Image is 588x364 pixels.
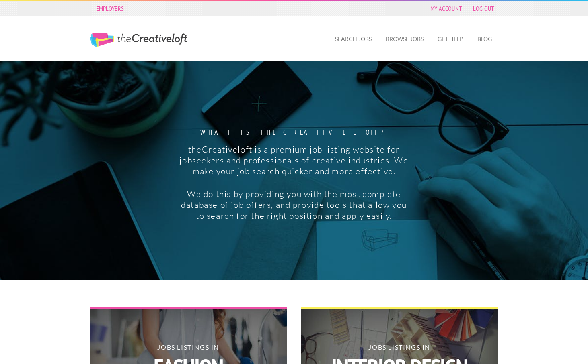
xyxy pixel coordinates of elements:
[469,3,498,14] a: Log Out
[90,33,187,47] a: The Creative Loft
[329,30,378,48] a: Search Jobs
[178,144,410,177] p: theCreativeloft is a premium job listing website for jobseekers and professionals of creative ind...
[92,3,128,14] a: Employers
[471,30,498,48] a: Blog
[379,30,430,48] a: Browse Jobs
[431,30,470,48] a: Get Help
[426,3,466,14] a: My Account
[178,189,410,221] p: We do this by providing you with the most complete database of job offers, and provide tools that...
[178,129,410,136] strong: What is the creative loft?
